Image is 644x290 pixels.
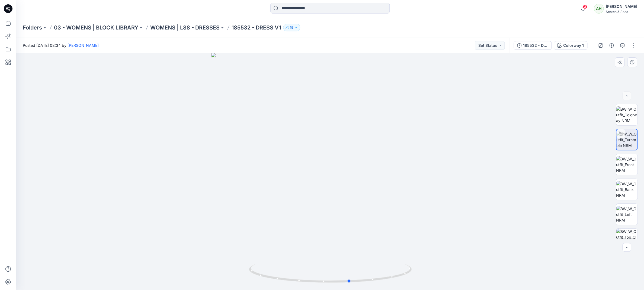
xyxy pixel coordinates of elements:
[554,41,587,50] button: Colorway 1
[606,10,637,14] div: Scotch & Soda
[54,24,138,31] a: 03 - WOMENS | BLOCK LIBRARY
[616,156,637,173] img: BW_W_Outfit_Front NRM
[606,3,637,10] div: [PERSON_NAME]
[514,41,552,50] button: 185532 - DRESS V1
[583,5,587,9] span: 3
[616,181,637,198] img: BW_W_Outfit_Back NRM
[23,24,42,31] a: Folders
[283,24,300,31] button: 19
[616,131,637,148] img: BW_W_Outfit_Turntable NRM
[290,25,293,31] p: 19
[523,42,548,48] div: 185532 - DRESS V1
[150,24,220,31] a: WOMENS | L88 - DRESSES
[616,106,637,123] img: BW_W_Outfit_Colorway NRM
[616,206,637,223] img: BW_W_Outfit_Left NRM
[23,42,99,48] span: Posted [DATE] 08:34 by
[68,43,99,48] a: [PERSON_NAME]
[232,24,281,31] p: 185532 - DRESS V1
[594,4,604,14] div: AH
[607,41,616,50] button: Details
[616,229,637,250] img: BW_W_Outfit_Top_CloseUp NRM
[563,42,584,48] div: Colorway 1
